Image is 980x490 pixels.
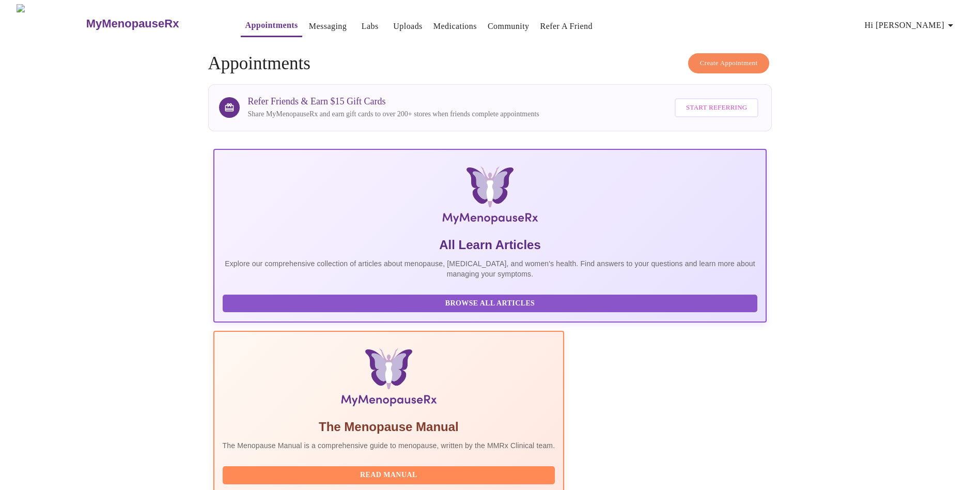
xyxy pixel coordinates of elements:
p: The Menopause Manual is a comprehensive guide to menopause, written by the MMRx Clinical team. [223,440,555,451]
a: Read Manual [223,470,558,479]
img: MyMenopauseRx Logo [306,166,675,228]
p: Explore our comprehensive collection of articles about menopause, [MEDICAL_DATA], and women's hea... [223,258,758,279]
h5: All Learn Articles [223,237,758,253]
a: Appointments [245,18,298,33]
h5: The Menopause Manual [223,419,555,435]
h3: Refer Friends & Earn $15 Gift Cards [248,96,539,107]
a: Refer a Friend [540,19,593,34]
img: Menopause Manual [275,348,502,410]
button: Start Referring [675,98,758,117]
h3: MyMenopauseRx [86,17,179,30]
span: Read Manual [233,469,545,482]
a: Browse All Articles [223,298,760,307]
span: Hi [PERSON_NAME] [865,18,957,33]
span: Browse All Articles [233,297,748,310]
span: Create Appointment [700,57,758,69]
a: Messaging [309,19,347,34]
span: Start Referring [686,102,747,114]
button: Community [484,16,534,37]
a: Start Referring [672,93,761,122]
a: Uploads [393,19,423,34]
button: Create Appointment [688,53,770,73]
a: Community [488,19,530,34]
h4: Appointments [208,53,772,74]
button: Messaging [305,16,351,37]
img: MyMenopauseRx Logo [17,4,85,43]
a: MyMenopauseRx [85,6,220,42]
button: Browse All Articles [223,295,758,313]
button: Labs [353,16,386,37]
button: Refer a Friend [536,16,597,37]
p: Share MyMenopauseRx and earn gift cards to over 200+ stores when friends complete appointments [248,109,539,119]
a: Medications [433,19,477,34]
a: Labs [362,19,379,34]
button: Hi [PERSON_NAME] [861,15,961,36]
button: Medications [429,16,481,37]
button: Uploads [389,16,427,37]
button: Appointments [241,15,302,37]
button: Read Manual [223,466,555,484]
